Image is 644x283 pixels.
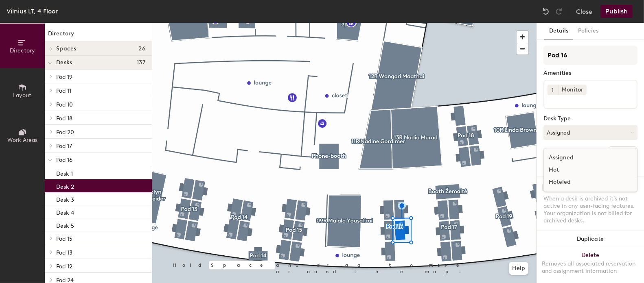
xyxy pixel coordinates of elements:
p: Desk 1 [56,168,73,177]
div: Hot [544,164,625,176]
div: Monitor [558,85,587,95]
span: 137 [137,59,145,66]
img: Redo [555,7,563,15]
span: Layout [13,92,32,99]
button: Help [509,262,528,275]
button: Assigned [543,125,637,140]
button: Policies [573,23,603,39]
div: When a desk is archived it's not active in any user-facing features. Your organization is not bil... [543,195,637,224]
span: Work Areas [7,137,37,144]
button: DeleteRemoves all associated reservation and assignment information [537,247,644,283]
button: Details [544,23,573,39]
span: Pod 13 [56,249,72,256]
p: Desk 4 [56,207,74,216]
div: Vilnius LT, 4 Floor [7,6,58,16]
button: Ungroup [608,146,637,160]
button: Duplicate [537,231,644,247]
button: 1 [548,85,558,95]
img: Undo [542,7,550,15]
button: Close [576,5,592,18]
div: Amenities [543,70,637,76]
span: Pod 19 [56,74,72,81]
span: Pod 18 [56,115,72,122]
span: Pod 16 [56,157,72,163]
span: Pod 12 [56,263,72,270]
span: Pod 11 [56,87,71,94]
span: Pod 10 [56,101,73,108]
span: Spaces [56,46,77,52]
div: Desk Type [543,115,637,122]
div: Removes all associated reservation and assignment information [542,260,639,275]
p: Desk 2 [56,181,74,190]
div: Hoteled [544,176,625,188]
span: Directory [10,47,35,54]
span: Pod 20 [56,129,74,136]
span: 26 [138,46,145,52]
div: Assigned [544,152,625,164]
button: Publish [600,5,633,18]
p: Desk 3 [56,194,74,203]
span: 1 [552,86,554,94]
h1: Directory [45,29,152,42]
span: Desks [56,59,72,66]
span: Pod 15 [56,235,72,242]
p: Desk 5 [56,220,74,229]
span: Pod 17 [56,143,72,150]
